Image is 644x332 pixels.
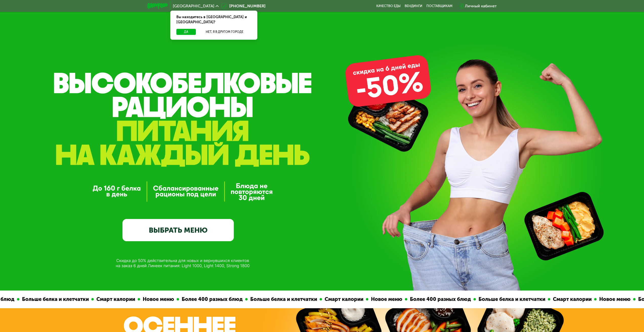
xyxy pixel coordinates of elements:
[17,295,89,303] div: Больше белка и клетчатки
[405,4,422,8] a: Вендинги
[595,295,631,303] div: Новое меню
[122,219,234,241] a: ВЫБРАТЬ МЕНЮ
[366,295,403,303] div: Новое меню
[246,295,318,303] div: Больше белка и клетчатки
[548,295,592,303] div: Смарт калории
[176,29,196,35] button: Да
[92,295,136,303] div: Смарт калории
[465,3,497,9] div: Личный кабинет
[138,295,175,303] div: Новое меню
[198,29,251,35] button: Нет, я в другом городе
[320,295,364,303] div: Смарт калории
[221,3,265,9] a: [PHONE_NUMBER]
[426,4,452,8] div: поставщикам
[177,295,243,303] div: Более 400 разных блюд
[376,4,401,8] a: Качество еды
[474,295,546,303] div: Больше белка и клетчатки
[173,4,214,8] span: [GEOGRAPHIC_DATA]
[405,295,471,303] div: Более 400 разных блюд
[170,11,257,29] div: Вы находитесь в [GEOGRAPHIC_DATA] и [GEOGRAPHIC_DATA]?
